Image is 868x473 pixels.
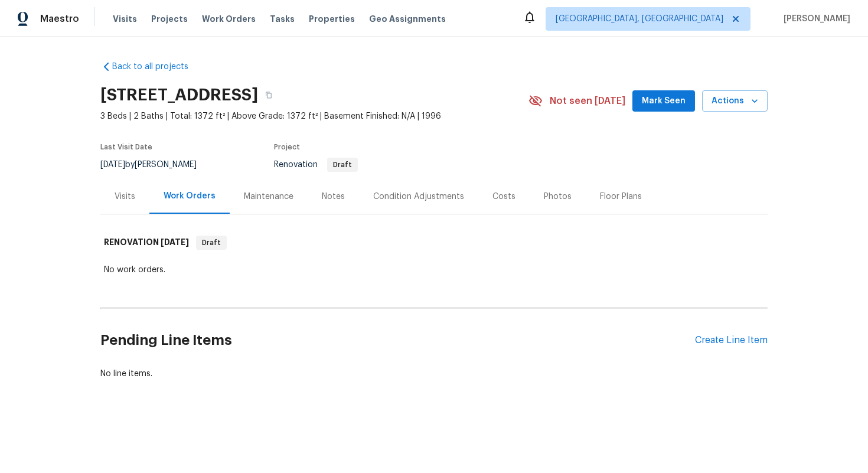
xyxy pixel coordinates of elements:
[258,84,279,106] button: Copy Address
[115,191,135,203] div: Visits
[100,143,152,151] span: Last Visit Date
[100,224,768,262] div: RENOVATION [DATE]Draft
[161,238,189,246] span: [DATE]
[632,90,695,112] button: Mark Seen
[556,13,723,25] span: [GEOGRAPHIC_DATA], [GEOGRAPHIC_DATA]
[100,368,768,380] div: No line items.
[40,13,79,25] span: Maestro
[712,94,758,109] span: Actions
[202,13,256,25] span: Work Orders
[695,335,768,346] div: Create Line Item
[100,61,214,73] a: Back to all projects
[197,237,226,249] span: Draft
[100,313,695,368] h2: Pending Line Items
[100,110,528,122] span: 3 Beds | 2 Baths | Total: 1372 ft² | Above Grade: 1372 ft² | Basement Finished: N/A | 1996
[600,191,642,203] div: Floor Plans
[492,191,515,203] div: Costs
[309,13,355,25] span: Properties
[274,143,300,151] span: Project
[369,13,446,25] span: Geo Assignments
[642,94,686,109] span: Mark Seen
[244,191,293,203] div: Maintenance
[550,95,625,107] span: Not seen [DATE]
[328,161,357,168] span: Draft
[544,191,572,203] div: Photos
[104,264,764,276] div: No work orders.
[100,158,211,172] div: by [PERSON_NAME]
[164,190,216,202] div: Work Orders
[779,13,850,25] span: [PERSON_NAME]
[100,161,125,169] span: [DATE]
[113,13,137,25] span: Visits
[270,15,295,23] span: Tasks
[151,13,188,25] span: Projects
[100,89,258,101] h2: [STREET_ADDRESS]
[274,161,358,169] span: Renovation
[104,236,189,250] h6: RENOVATION
[322,191,345,203] div: Notes
[373,191,464,203] div: Condition Adjustments
[702,90,768,112] button: Actions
